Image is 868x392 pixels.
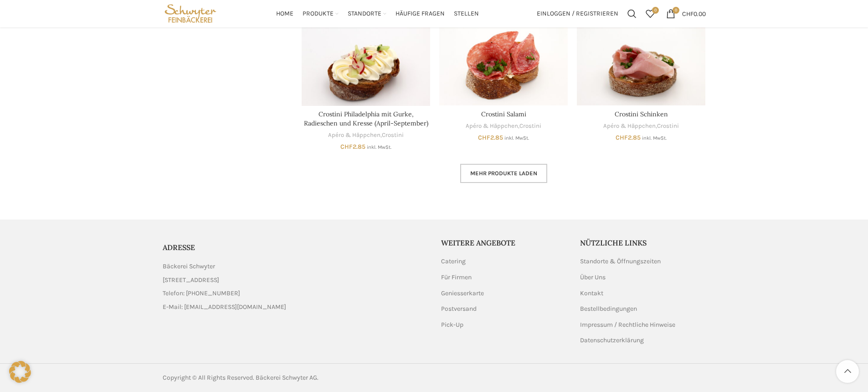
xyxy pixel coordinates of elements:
[303,5,339,23] a: Produkte
[580,238,706,248] h5: Nützliche Links
[163,243,195,252] span: ADRESSE
[652,7,659,14] span: 0
[163,9,219,17] a: Site logo
[441,238,567,248] h5: Weitere Angebote
[163,302,286,312] span: E-Mail: [EMAIL_ADDRESS][DOMAIN_NAME]
[603,122,656,131] a: Apéro & Häppchen
[439,20,568,105] a: Crostini Salami
[481,110,526,118] a: Crostini Salami
[673,7,679,14] span: 0
[580,289,604,298] a: Kontakt
[615,110,668,118] a: Crostini Schinken
[441,304,478,314] a: Postversand
[395,10,445,18] span: Häufige Fragen
[441,257,467,266] a: Catering
[382,131,404,140] a: Crostini
[623,5,641,23] a: Suchen
[532,5,623,23] a: Einloggen / Registrieren
[304,110,428,127] a: Crostini Philadelphia mit Gurke, Radieschen und Kresse (April-September)
[580,304,638,314] a: Bestellbedingungen
[580,320,676,329] a: Impressum / Rechtliche Hinweise
[223,5,532,23] div: Main navigation
[302,131,430,140] div: ,
[454,10,479,18] span: Stellen
[340,143,365,151] bdi: 2.85
[616,134,641,141] bdi: 2.85
[303,10,334,18] span: Produkte
[657,122,679,131] a: Crostini
[163,373,430,383] div: Copyright © All Rights Reserved. Bäckerei Schwyter AG.
[504,135,529,141] small: inkl. MwSt.
[328,131,380,140] a: Apéro & Häppchen
[163,261,215,272] span: Bäckerei Schwyter
[302,20,430,106] a: Crostini Philadelphia mit Gurke, Radieschen und Kresse (April-September)
[163,275,219,285] span: [STREET_ADDRESS]
[348,5,386,23] a: Standorte
[395,5,445,23] a: Häufige Fragen
[577,20,705,105] a: Crostini Schinken
[441,289,485,298] a: Geniesserkarte
[577,122,705,131] div: ,
[470,170,537,177] span: Mehr Produkte laden
[836,360,859,383] a: Scroll to top button
[454,5,479,23] a: Stellen
[340,143,353,151] span: CHF
[580,257,662,266] a: Standorte & Öffnungszeiten
[580,273,606,282] a: Über Uns
[478,134,503,141] bdi: 2.85
[642,135,667,141] small: inkl. MwSt.
[537,10,618,17] span: Einloggen / Registrieren
[441,273,473,282] a: Für Firmen
[441,320,464,329] a: Pick-Up
[682,10,693,17] span: CHF
[439,122,568,131] div: ,
[641,5,659,23] div: Meine Wunschliste
[519,122,541,131] a: Crostini
[478,134,490,141] span: CHF
[163,288,427,298] a: List item link
[682,10,706,17] bdi: 0.00
[276,5,293,23] a: Home
[641,5,659,23] a: 0
[616,134,628,141] span: CHF
[466,122,518,131] a: Apéro & Häppchen
[367,144,391,150] small: inkl. MwSt.
[276,10,293,18] span: Home
[662,5,710,23] a: 0 CHF0.00
[460,164,547,183] a: Mehr Produkte laden
[348,10,381,18] span: Standorte
[580,336,645,345] a: Datenschutzerklärung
